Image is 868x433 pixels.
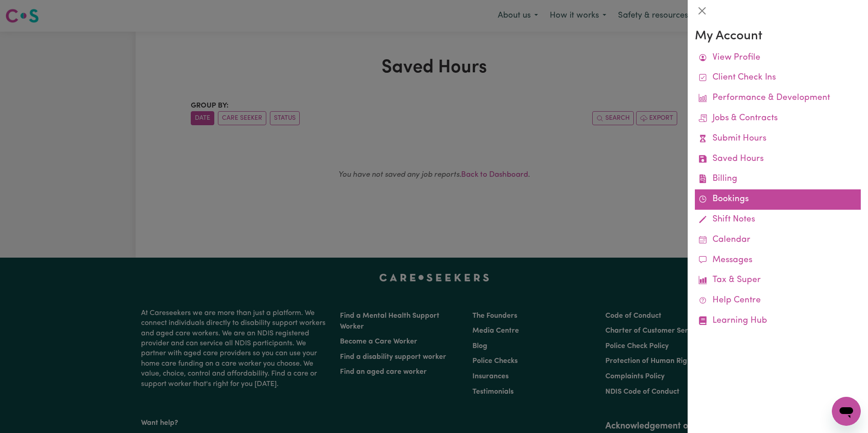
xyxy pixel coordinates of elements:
[695,108,861,129] a: Jobs & Contracts
[695,210,861,230] a: Shift Notes
[695,189,861,210] a: Bookings
[695,29,861,44] h3: My Account
[695,48,861,68] a: View Profile
[695,250,861,271] a: Messages
[695,270,861,291] a: Tax & Super
[695,311,861,331] a: Learning Hub
[695,291,861,311] a: Help Centre
[695,68,861,88] a: Client Check Ins
[832,397,861,426] iframe: To enrich screen reader interactions, please activate Accessibility in Grammarly extension settings
[695,149,861,169] a: Saved Hours
[695,230,861,250] a: Calendar
[695,129,861,149] a: Submit Hours
[695,169,861,189] a: Billing
[695,4,709,18] button: Close
[695,88,861,108] a: Performance & Development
